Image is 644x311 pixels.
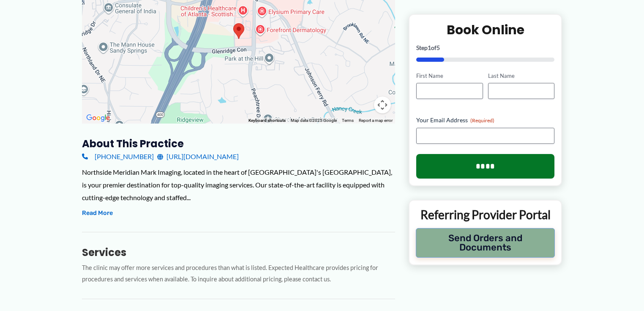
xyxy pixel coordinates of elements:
[428,44,431,51] span: 1
[416,72,483,80] label: First Name
[84,113,112,124] img: Google
[82,166,395,204] div: Northside Meridian Mark Imaging, located in the heart of [GEOGRAPHIC_DATA]'s [GEOGRAPHIC_DATA], i...
[416,116,554,124] label: Your Email Address
[470,117,494,124] span: (Required)
[488,72,554,80] label: Last Name
[84,113,112,124] a: Open this area in Google Maps (opens a new window)
[437,44,440,51] span: 5
[82,137,395,150] h3: About this practice
[416,21,554,38] h2: Book Online
[416,228,555,258] button: Send Orders and Documents
[291,118,337,123] span: Map data ©2025 Google
[157,150,239,163] a: [URL][DOMAIN_NAME]
[82,208,113,218] button: Read More
[82,246,395,259] h3: Services
[342,118,354,123] a: Terms (opens in new tab)
[82,262,395,285] p: The clinic may offer more services and procedures than what is listed. Expected Healthcare provid...
[416,44,554,50] p: Step of
[359,118,393,123] a: Report a map error
[248,118,286,124] button: Keyboard shortcuts
[374,96,391,113] button: Map camera controls
[82,150,154,163] a: [PHONE_NUMBER]
[416,207,555,222] p: Referring Provider Portal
